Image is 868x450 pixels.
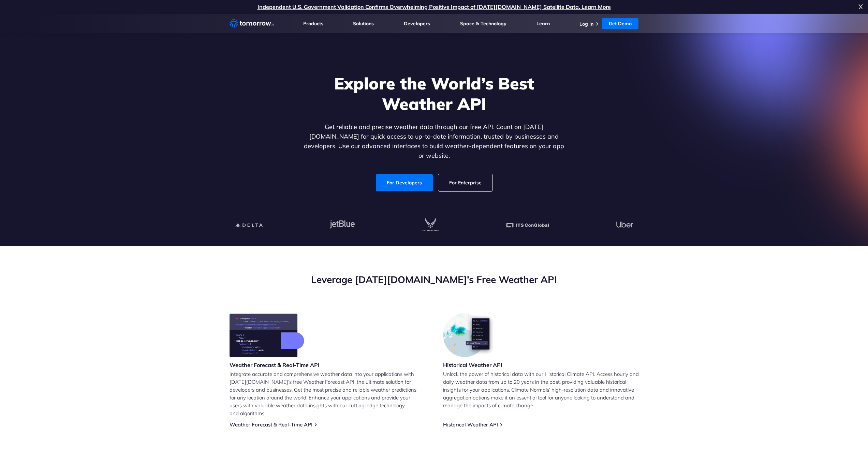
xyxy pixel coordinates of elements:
[404,20,430,27] a: Developers
[230,18,274,29] a: Home link
[376,174,433,191] a: For Developers
[258,3,611,10] a: Independent U.S. Government Validation Confirms Overwhelming Positive Impact of [DATE][DOMAIN_NAM...
[230,421,312,428] a: Weather Forecast & Real-Time API
[230,370,425,417] p: Integrate accurate and comprehensive weather data into your applications with [DATE][DOMAIN_NAME]...
[303,122,566,160] p: Get reliable and precise weather data through our free API. Count on [DATE][DOMAIN_NAME] for quic...
[602,18,638,29] a: Get Demo
[438,174,492,191] a: For Enterprise
[353,20,374,27] a: Solutions
[443,370,639,409] p: Unlock the power of historical data with our Historical Climate API. Access hourly and daily weat...
[303,73,566,114] h1: Explore the World’s Best Weather API
[443,361,502,369] h3: Historical Weather API
[460,20,506,27] a: Space & Technology
[303,20,323,27] a: Products
[536,20,550,27] a: Learn
[230,361,320,369] h3: Weather Forecast & Real-Time API
[230,273,639,286] h2: Leverage [DATE][DOMAIN_NAME]’s Free Weather API
[443,421,498,428] a: Historical Weather API
[579,21,593,27] a: Log In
